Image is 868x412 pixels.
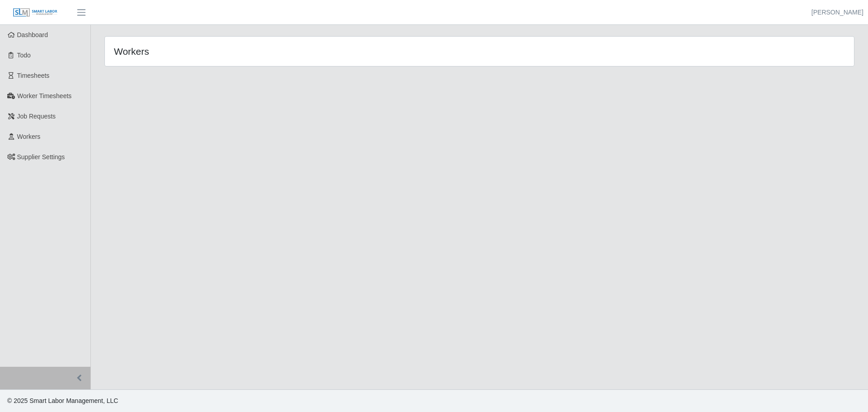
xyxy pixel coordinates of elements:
[7,397,118,404] span: © 2025 Smart Labor Management, LLC
[17,153,65,161] span: Supplier Settings
[13,8,58,18] img: SLM Logo
[17,113,56,120] span: Job Requests
[17,72,50,79] span: Timesheets
[17,31,48,38] span: Dashboard
[811,8,863,17] a: [PERSON_NAME]
[114,46,410,57] h4: Workers
[17,52,31,59] span: Todo
[17,92,71,99] span: Worker Timesheets
[17,133,41,140] span: Workers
